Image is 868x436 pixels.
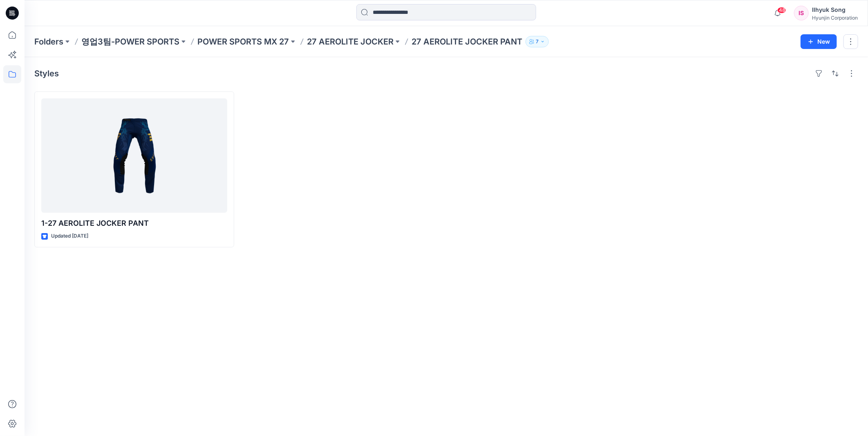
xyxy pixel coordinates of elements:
a: 영업3팀-POWER SPORTS [81,36,179,47]
div: IS [794,6,809,20]
h4: Styles [34,69,59,78]
span: 48 [777,7,786,13]
a: Folders [34,36,63,47]
p: Updated [DATE] [51,232,88,240]
a: POWER SPORTS MX 27 [197,36,289,47]
a: 1-27 AEROLITE JOCKER PANT [41,98,227,213]
p: 1-27 AEROLITE JOCKER PANT [41,218,227,229]
button: 7 [526,36,549,47]
p: 7 [536,37,539,46]
a: 27 AEROLITE JOCKER [307,36,394,47]
p: 27 AEROLITE JOCKER PANT [412,36,522,47]
div: Hyunjin Corporation [812,15,858,21]
button: New [801,34,837,49]
div: Ilhyuk Song [812,5,858,15]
